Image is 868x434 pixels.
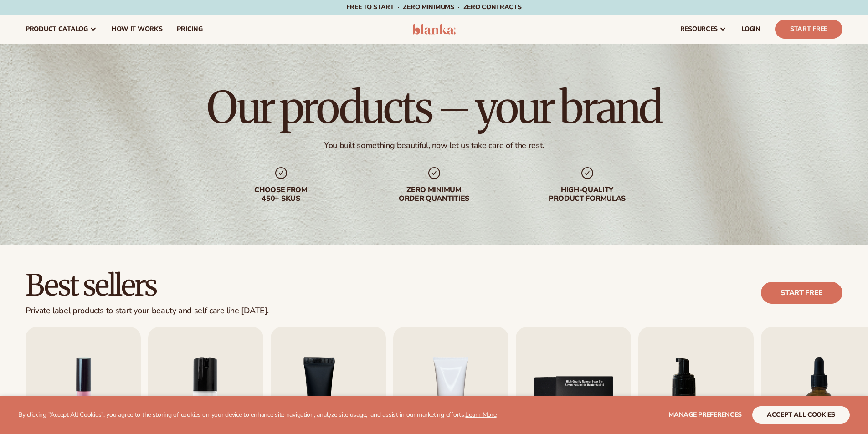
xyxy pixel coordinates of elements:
div: You built something beautiful, now let us take care of the rest. [324,140,544,151]
div: Zero minimum order quantities [376,186,493,203]
span: resources [680,26,718,33]
p: By clicking "Accept All Cookies", you agree to the storing of cookies on your device to enhance s... [18,411,497,419]
div: High-quality product formulas [529,186,646,203]
span: How It Works [112,26,163,33]
h2: Best sellers [26,270,269,301]
h1: Our products – your brand [207,86,661,129]
button: accept all cookies [752,406,850,424]
a: How It Works [104,15,170,44]
a: resources [673,15,734,44]
a: product catalog [18,15,104,44]
span: product catalog [26,26,88,33]
div: Private label products to start your beauty and self care line [DATE]. [26,306,269,316]
img: logo [412,24,456,35]
button: Manage preferences [668,406,742,424]
div: Choose from 450+ Skus [223,186,339,203]
span: Manage preferences [668,410,742,419]
a: Learn More [465,410,496,419]
span: LOGIN [741,26,760,33]
a: LOGIN [734,15,768,44]
span: pricing [177,26,202,33]
a: Start free [761,282,842,304]
a: pricing [169,15,210,44]
span: Free to start · ZERO minimums · ZERO contracts [346,3,521,11]
a: Start Free [775,20,842,39]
